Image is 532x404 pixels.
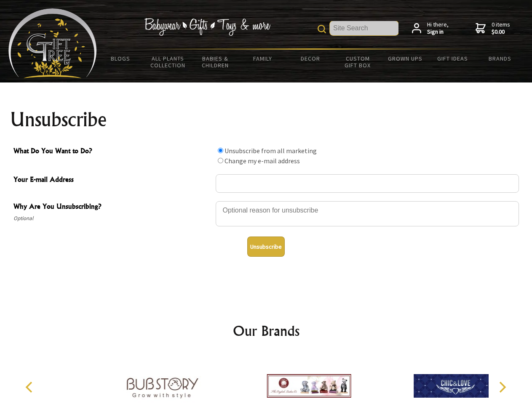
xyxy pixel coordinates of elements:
span: Hi there, [427,21,449,36]
input: What Do You Want to Do? [218,158,223,163]
img: product search [318,25,326,33]
span: 0 items [492,21,510,36]
a: Custom Gift Box [334,50,382,74]
a: 0 items$0.00 [476,21,510,36]
a: Grown Ups [381,50,429,67]
a: Brands [476,50,524,67]
input: Your E-mail Address [216,174,519,193]
a: Family [239,50,287,67]
input: What Do You Want to Do? [218,148,223,153]
a: Babies & Children [192,50,239,74]
strong: Sign in [427,28,449,36]
strong: $0.00 [492,28,510,36]
textarea: Why Are You Unsubscribing? [216,201,519,226]
label: Unsubscribe from all marketing [225,146,317,155]
span: Optional [13,213,211,223]
button: Next [493,378,511,396]
a: All Plants Collection [144,50,192,74]
label: Change my e-mail address [225,157,300,165]
a: BLOGS [97,50,144,67]
span: What Do You Want to Do? [13,146,211,158]
span: Your E-mail Address [13,174,211,186]
h1: Unsubscribe [10,109,522,130]
img: Babyware - Gifts - Toys and more... [8,8,97,78]
h2: Our Brands [17,321,516,341]
input: Site Search [330,21,398,35]
img: Babywear - Gifts - Toys & more [144,18,270,36]
button: Unsubscribe [247,237,285,257]
a: Hi there,Sign in [412,21,449,36]
a: Gift Ideas [429,50,476,67]
button: Previous [21,378,40,396]
span: Why Are You Unsubscribing? [13,201,211,213]
a: Decor [286,50,334,67]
